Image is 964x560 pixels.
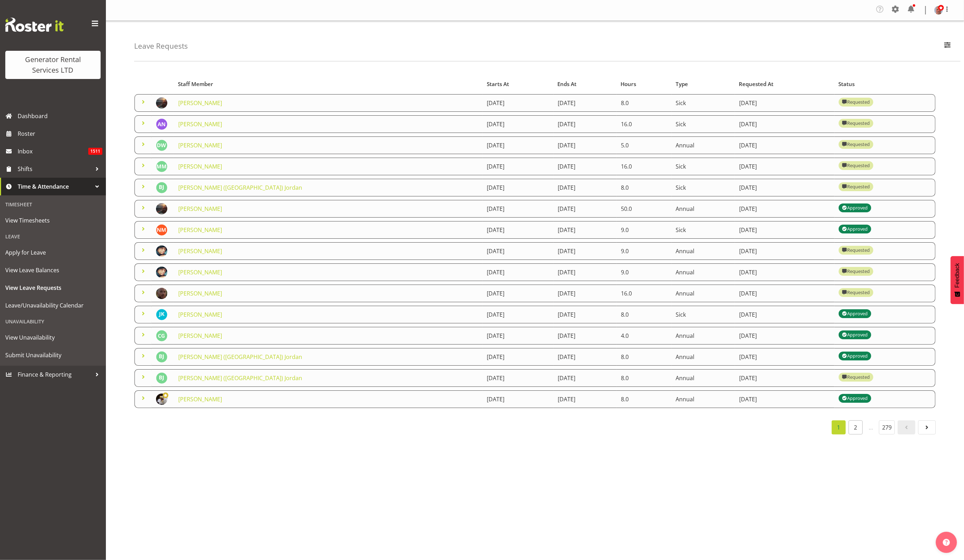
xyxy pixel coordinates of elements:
div: Approved [842,203,868,212]
div: Staff Member [178,80,479,88]
span: View Timesheets [5,215,101,226]
td: [DATE] [483,242,553,260]
td: 9.0 [617,242,672,260]
td: [DATE] [553,306,617,323]
td: [DATE] [735,242,834,260]
a: [PERSON_NAME] [178,290,222,297]
img: daniel-watkinson6026.jpg [156,140,167,151]
td: 50.0 [617,200,672,218]
a: Submit Unavailability [2,346,104,364]
td: [DATE] [483,390,553,408]
td: [DATE] [553,158,617,175]
td: 8.0 [617,348,672,366]
div: Approved [842,352,868,360]
a: [PERSON_NAME] [178,120,222,128]
td: [DATE] [553,242,617,260]
td: [DATE] [735,348,834,366]
a: View Unavailability [2,329,104,346]
span: Submit Unavailability [5,350,101,360]
td: [DATE] [735,327,834,345]
a: [PERSON_NAME] [178,205,222,213]
div: Starts At [487,80,549,88]
a: [PERSON_NAME] ([GEOGRAPHIC_DATA]) Jordan [178,184,302,191]
td: [DATE] [483,200,553,218]
td: 16.0 [617,158,672,175]
img: andrew-crenfeldtab2e0c3de70d43fd7286f7b271d34304.png [156,394,167,405]
td: Sick [672,115,735,133]
td: 8.0 [617,94,672,112]
div: Approved [842,330,868,339]
div: Leave [2,229,104,244]
td: Sick [672,158,735,175]
td: Annual [672,242,735,260]
td: [DATE] [483,285,553,302]
a: View Leave Balances [2,261,104,279]
td: [DATE] [553,94,617,112]
td: Annual [672,136,735,154]
td: 16.0 [617,115,672,133]
div: Ends At [557,80,612,88]
div: Approved [842,394,868,402]
div: Requested [842,119,870,127]
td: [DATE] [483,263,553,281]
td: Annual [672,390,735,408]
td: Annual [672,348,735,366]
a: [PERSON_NAME] [178,141,222,149]
td: [DATE] [735,200,834,218]
td: [DATE] [553,179,617,196]
div: Requested [842,182,870,191]
img: brendan-jordan2061.jpg [156,182,167,193]
img: caleb-phillipsa4a316e2ef29cab6356cc7a40f04045f.png [156,267,167,278]
td: [DATE] [735,263,834,281]
div: Requested [842,246,870,254]
td: [DATE] [735,158,834,175]
div: Requested [842,373,870,381]
div: Requested [842,267,870,275]
div: Requested [842,161,870,170]
a: [PERSON_NAME] [178,226,222,234]
span: 1511 [88,148,102,155]
img: Rosterit website logo [5,18,64,32]
td: [DATE] [553,390,617,408]
div: Hours [621,80,667,88]
td: [DATE] [553,221,617,239]
td: [DATE] [735,115,834,133]
img: aaron-naish5730.jpg [156,118,167,130]
td: [DATE] [483,221,553,239]
td: [DATE] [483,115,553,133]
div: Unavailability [2,314,104,329]
td: [DATE] [553,369,617,387]
span: Feedback [954,263,960,288]
img: chris-fry713a93f5bd2e892ba2382d9a4853c96d.png [156,97,167,109]
span: Apply for Leave [5,247,101,258]
a: 279 [879,420,895,434]
span: Finance & Reporting [18,369,92,380]
img: brendan-jordan2061.jpg [156,351,167,363]
button: Filter Employees [940,38,955,54]
td: [DATE] [553,136,617,154]
td: [DATE] [483,348,553,366]
a: [PERSON_NAME] [178,99,222,107]
a: [PERSON_NAME] [178,311,222,318]
img: michael-marshall176.jpg [156,161,167,172]
div: Timesheet [2,197,104,212]
img: nathan-maxwell11248.jpg [156,224,167,236]
td: [DATE] [735,369,834,387]
div: Requested [842,140,870,148]
a: [PERSON_NAME] [178,268,222,276]
td: Annual [672,327,735,345]
div: Requested At [739,80,831,88]
td: Annual [672,369,735,387]
td: 8.0 [617,306,672,323]
a: Apply for Leave [2,244,104,261]
td: 8.0 [617,369,672,387]
td: [DATE] [735,94,834,112]
div: Generator Rental Services LTD [12,54,94,75]
td: Sick [672,306,735,323]
td: [DATE] [483,327,553,345]
td: 9.0 [617,263,672,281]
span: Roster [18,128,102,139]
span: View Leave Requests [5,282,101,293]
td: [DATE] [553,285,617,302]
img: sam-peters5a117f00e86273b80789cf7ac38fd9d9.png [156,288,167,299]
